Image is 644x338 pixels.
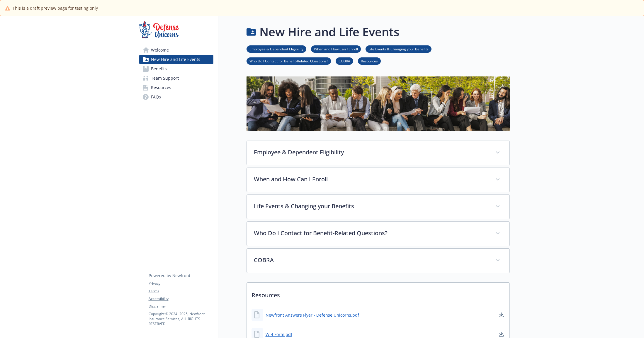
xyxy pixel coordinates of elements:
a: When and How Can I Enroll [311,46,361,52]
a: Benefits [139,64,213,74]
span: Benefits [151,64,167,74]
p: When and How Can I Enroll [254,175,488,184]
a: FAQs [139,92,213,102]
p: Copyright © 2024 - 2025 , Newfront Insurance Services, ALL RIGHTS RESERVED [149,311,213,326]
span: FAQs [151,92,161,102]
a: New Hire and Life Events [139,55,213,64]
a: download document [498,311,505,318]
p: Life Events & Changing your Benefits [254,202,488,211]
a: Privacy [149,281,213,286]
a: Team Support [139,74,213,83]
div: Life Events & Changing your Benefits [247,195,509,219]
p: Employee & Dependent Eligibility [254,148,488,157]
span: Team Support [151,74,179,83]
a: download document [498,331,505,338]
span: This is a draft preview page for testing only [13,5,98,11]
span: Welcome [151,45,169,55]
a: Accessibility [149,296,213,301]
h1: New Hire and Life Events [259,23,399,41]
img: new hire page banner [247,76,510,131]
p: COBRA [254,256,488,264]
a: Newfront Answers Flyer - Defense Unicorns.pdf [266,312,359,318]
a: W-4 Form.pdf [266,331,292,337]
a: Who Do I Contact for Benefit-Related Questions? [247,58,331,64]
a: Resources [139,83,213,92]
a: Life Events & Changing your Benefits [366,46,431,52]
a: Disclaimer [149,304,213,309]
a: Welcome [139,45,213,55]
span: Resources [151,83,171,92]
div: When and How Can I Enroll [247,168,509,192]
div: Employee & Dependent Eligibility [247,141,509,165]
a: Terms [149,289,213,294]
a: Resources [358,58,381,64]
p: Resources [247,283,509,304]
span: New Hire and Life Events [151,55,200,64]
a: COBRA [336,58,353,64]
a: Employee & Dependent Eligibility [247,46,306,52]
div: Who Do I Contact for Benefit-Related Questions? [247,222,509,246]
p: Who Do I Contact for Benefit-Related Questions? [254,229,488,238]
div: COBRA [247,249,509,273]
